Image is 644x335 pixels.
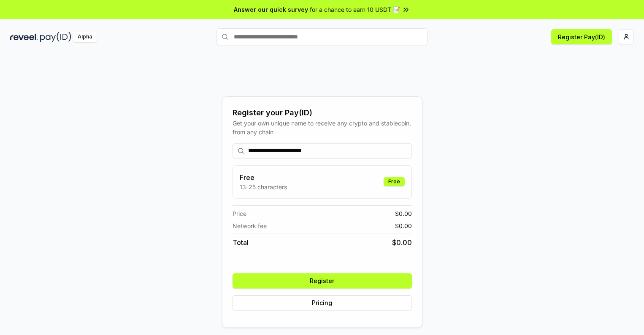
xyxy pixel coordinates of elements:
[240,172,287,182] h3: Free
[233,107,412,119] div: Register your Pay(ID)
[233,237,249,248] span: Total
[73,32,97,42] div: Alpha
[392,237,412,248] span: $ 0.00
[233,221,267,230] span: Network fee
[310,5,400,14] span: for a chance to earn 10 USDT 📝
[233,119,412,136] div: Get your own unique name to receive any crypto and stablecoin, from any chain
[10,32,38,42] img: reveel_dark
[40,32,71,42] img: pay_id
[233,273,412,289] button: Register
[384,177,405,186] div: Free
[551,29,612,44] button: Register Pay(ID)
[233,295,412,310] button: Pricing
[234,5,308,14] span: Answer our quick survey
[395,209,412,218] span: $ 0.00
[395,221,412,230] span: $ 0.00
[233,209,246,218] span: Price
[240,182,287,191] p: 13-25 characters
